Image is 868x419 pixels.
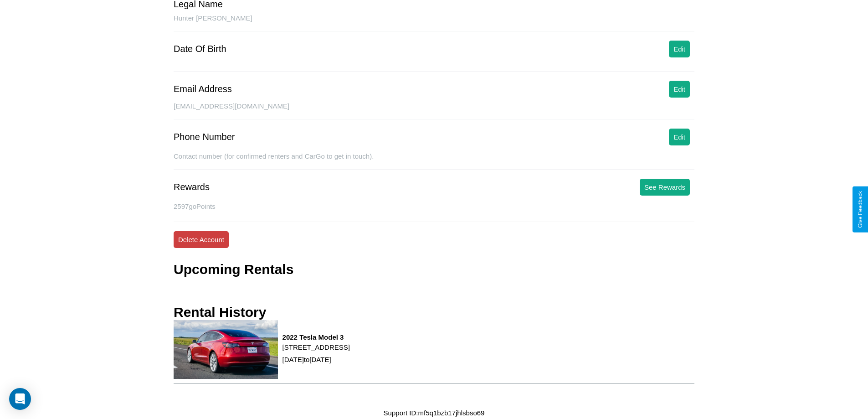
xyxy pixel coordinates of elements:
div: Contact number (for confirmed renters and CarGo to get in touch). [174,152,694,170]
h3: Upcoming Rentals [174,262,293,277]
div: Date Of Birth [174,44,226,54]
button: Edit [669,129,690,145]
p: Support ID: mf5q1bzb17jhlsbso69 [384,407,485,419]
div: Open Intercom Messenger [9,388,31,410]
button: Edit [669,81,690,98]
div: Rewards [174,182,210,192]
h3: 2022 Tesla Model 3 [282,333,350,341]
button: Edit [669,41,690,57]
p: [DATE] to [DATE] [282,353,350,366]
h3: Rental History [174,305,266,320]
img: rental [174,320,278,379]
button: See Rewards [640,179,690,196]
p: [STREET_ADDRESS] [282,341,350,353]
div: Email Address [174,84,232,94]
div: Give Feedback [857,191,863,228]
button: Delete Account [174,231,229,248]
p: 2597 goPoints [174,200,694,212]
div: [EMAIL_ADDRESS][DOMAIN_NAME] [174,102,694,119]
div: Hunter [PERSON_NAME] [174,14,694,31]
div: Phone Number [174,132,235,142]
